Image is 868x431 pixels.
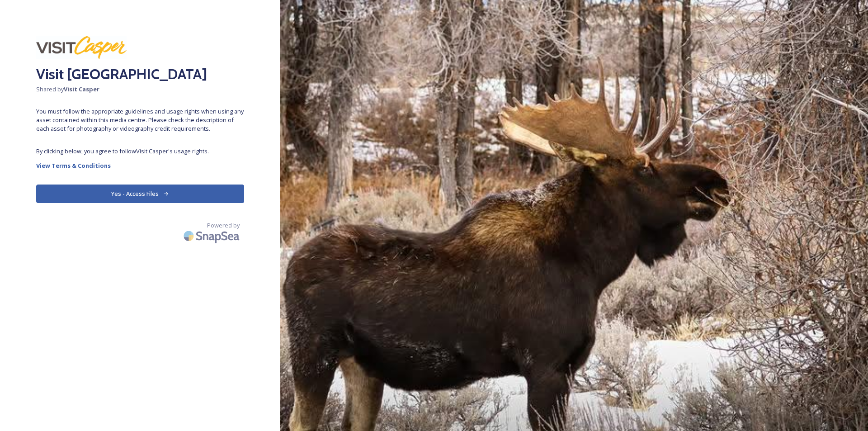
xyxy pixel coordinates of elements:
[181,225,244,246] img: SnapSea Logo
[64,85,99,93] strong: Visit Casper
[36,161,111,170] strong: View Terms & Conditions
[207,221,240,230] span: Powered by
[36,160,244,171] a: View Terms & Conditions
[36,107,244,133] span: You must follow the appropriate guidelines and usage rights when using any asset contained within...
[36,85,244,94] span: Shared by
[36,147,244,156] span: By clicking below, you agree to follow Visit Casper 's usage rights.
[36,185,244,203] button: Yes - Access Files
[36,36,127,59] img: download%20%281%29.png
[36,63,244,85] h2: Visit [GEOGRAPHIC_DATA]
